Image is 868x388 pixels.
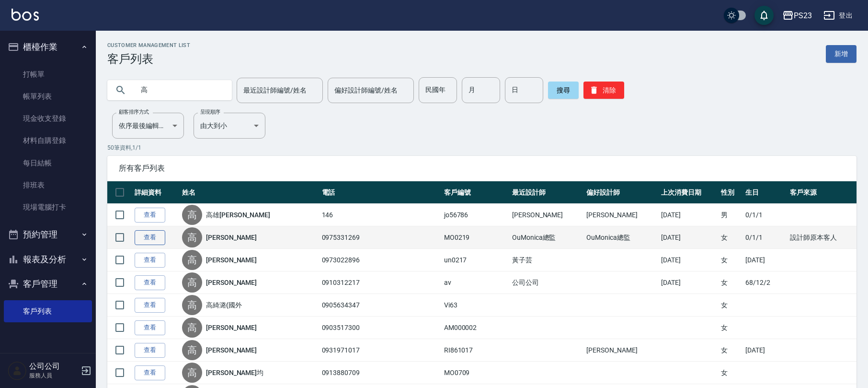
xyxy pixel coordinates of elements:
td: 0931971017 [320,339,442,362]
a: 高綺潞(國外 [206,300,242,310]
button: 登出 [820,7,857,24]
td: 黃子芸 [510,249,584,271]
td: av [442,271,510,294]
th: 生日 [743,181,788,204]
td: 0913880709 [320,362,442,384]
a: 查看 [135,253,165,268]
td: OuMonica總監 [584,226,659,249]
div: 高 [182,317,202,338]
td: un0217 [442,249,510,271]
td: 女 [719,271,743,294]
a: 客戶列表 [4,300,92,322]
div: 依序最後編輯時間 [112,113,184,139]
h3: 客戶列表 [107,52,190,66]
div: 高 [182,340,202,360]
a: 現場電腦打卡 [4,196,92,218]
td: [DATE] [659,226,719,249]
div: 高 [182,205,202,225]
div: 高 [182,250,202,270]
td: Vi63 [442,294,510,317]
td: RI861017 [442,339,510,362]
div: PS23 [794,10,812,22]
label: 顧客排序方式 [119,108,149,116]
td: 女 [719,362,743,384]
td: 0973022896 [320,249,442,271]
td: MO0219 [442,226,510,249]
a: 查看 [135,230,165,245]
a: 查看 [135,298,165,313]
td: [DATE] [659,249,719,271]
th: 上次消費日期 [659,181,719,204]
button: 清除 [583,82,624,99]
th: 最近設計師 [510,181,584,204]
a: 帳單列表 [4,85,92,107]
td: 男 [719,204,743,226]
a: 材料自購登錄 [4,129,92,152]
button: 預約管理 [4,222,92,247]
div: 由大到小 [194,113,265,139]
td: 0903517300 [320,317,442,339]
a: 現金收支登錄 [4,107,92,129]
div: 高 [182,227,202,247]
a: [PERSON_NAME] [206,233,257,242]
th: 客戶來源 [788,181,857,204]
td: 女 [719,339,743,362]
p: 服務人員 [29,371,78,380]
th: 電話 [320,181,442,204]
td: [DATE] [659,204,719,226]
th: 詳細資料 [132,181,180,204]
td: 公司公司 [510,271,584,294]
td: 女 [719,317,743,339]
a: 每日結帳 [4,152,92,174]
a: 查看 [135,365,165,380]
a: 排班表 [4,174,92,196]
td: [DATE] [659,271,719,294]
a: [PERSON_NAME] [206,323,257,332]
label: 呈現順序 [200,108,220,116]
td: OuMonica總監 [510,226,584,249]
a: 高雄[PERSON_NAME] [206,210,270,220]
div: 高 [182,272,202,293]
a: [PERSON_NAME]均 [206,368,263,377]
td: [DATE] [743,249,788,271]
button: 客戶管理 [4,271,92,296]
a: [PERSON_NAME] [206,278,257,287]
td: 0/1/1 [743,226,788,249]
td: [PERSON_NAME] [584,204,659,226]
td: 146 [320,204,442,226]
td: AM000002 [442,317,510,339]
a: 新增 [826,45,857,63]
img: Logo [11,9,39,21]
td: 0910312217 [320,271,442,294]
img: Person [8,361,27,380]
td: [PERSON_NAME] [510,204,584,226]
a: 查看 [135,275,165,290]
button: 搜尋 [548,82,579,99]
td: [DATE] [743,339,788,362]
span: 所有客戶列表 [119,164,845,173]
div: 高 [182,295,202,315]
td: 0905634347 [320,294,442,317]
button: save [754,6,774,25]
button: 報表及分析 [4,247,92,272]
a: 查看 [135,208,165,223]
td: MO0709 [442,362,510,384]
th: 性別 [719,181,743,204]
button: PS23 [778,6,816,25]
th: 姓名 [180,181,320,204]
a: [PERSON_NAME] [206,345,257,355]
td: 女 [719,249,743,271]
p: 50 筆資料, 1 / 1 [107,143,857,152]
td: 女 [719,294,743,317]
h5: 公司公司 [29,362,78,371]
td: 68/12/2 [743,271,788,294]
a: [PERSON_NAME] [206,255,257,265]
button: 櫃檯作業 [4,35,92,59]
h2: Customer Management List [107,42,190,48]
td: jo56786 [442,204,510,226]
td: 0975331269 [320,226,442,249]
th: 偏好設計師 [584,181,659,204]
td: 0/1/1 [743,204,788,226]
a: 查看 [135,320,165,335]
a: 打帳單 [4,63,92,85]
